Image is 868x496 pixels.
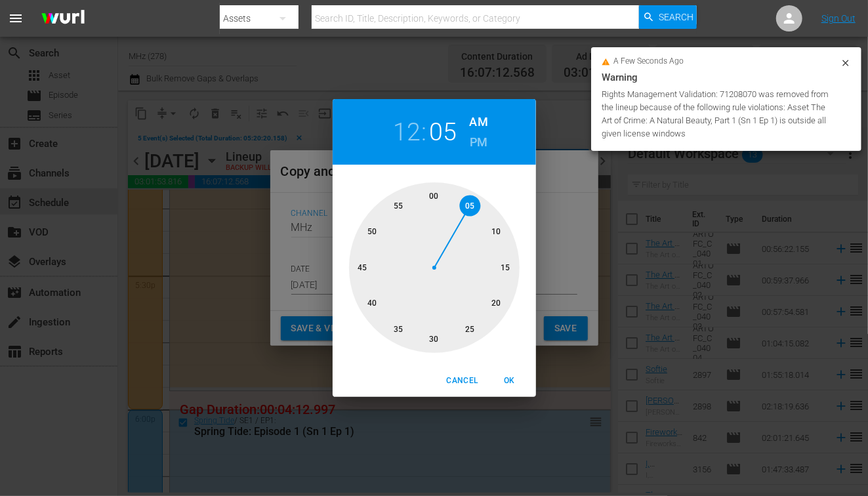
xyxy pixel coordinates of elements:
h6: PM [470,132,487,153]
button: PM [470,132,488,153]
span: menu [8,10,24,26]
span: a few seconds ago [614,56,684,67]
div: Warning [602,70,851,85]
button: 12 [393,117,420,147]
span: Search [659,5,693,29]
button: Cancel [441,370,483,392]
button: 05 [429,117,456,147]
div: Rights Management Validation: 71208070 was removed from the lineup because of the following rule ... [602,88,837,140]
img: ans4CAIJ8jUAAAAAAAAAAAAAAAAAAAAAAAAgQb4GAAAAAAAAAAAAAAAAAAAAAAAAJMjXAAAAAAAAAAAAAAAAAAAAAAAAgAT5G... [31,3,94,34]
button: AM [470,112,488,133]
span: OK [494,374,526,388]
h2: : [421,117,426,147]
a: Sign Out [821,13,856,24]
span: Cancel [446,374,478,388]
button: OK [489,370,531,392]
